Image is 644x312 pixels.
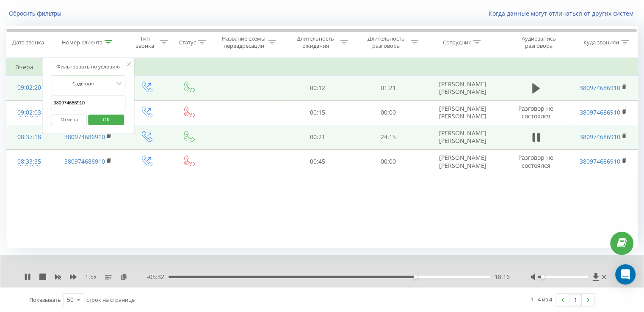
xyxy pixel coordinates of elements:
[15,153,43,170] div: 08:33:35
[85,273,97,281] span: 1.5 x
[353,100,423,125] td: 00:00
[518,104,553,120] span: Разговор не состоялся
[15,129,43,145] div: 08:37:18
[282,100,353,125] td: 00:15
[221,35,266,49] div: Название схемы переадресации
[51,96,126,110] input: Введите значение
[282,76,353,100] td: 00:12
[363,35,409,49] div: Длительность разговора
[580,84,620,92] a: 380974686910
[15,104,43,121] div: 09:02:03
[423,125,502,149] td: [PERSON_NAME] [PERSON_NAME]
[615,264,636,285] div: Open Intercom Messenger
[423,149,502,174] td: [PERSON_NAME] [PERSON_NAME]
[7,59,638,76] td: Вчера
[64,133,105,141] a: 380974686910
[12,39,44,46] div: Дата звонка
[88,115,124,125] button: OK
[494,273,509,281] span: 18:16
[569,294,582,306] a: 1
[29,296,61,304] span: Показывать
[353,76,423,100] td: 01:21
[489,9,638,17] a: Когда данные могут отличаться от других систем
[64,157,105,165] a: 380974686910
[179,39,196,46] div: Статус
[518,153,553,169] span: Разговор не состоялся
[580,133,620,141] a: 380974686910
[580,108,620,116] a: 380974686910
[147,273,169,281] span: - 05:32
[583,39,619,46] div: Куда звонили
[511,35,566,49] div: Аудиозапись разговора
[353,149,423,174] td: 00:00
[67,296,74,304] div: 50
[423,76,502,100] td: [PERSON_NAME] [PERSON_NAME]
[423,100,502,125] td: [PERSON_NAME] [PERSON_NAME]
[541,275,544,279] div: Accessibility label
[282,149,353,174] td: 00:45
[133,35,158,49] div: Тип звонка
[282,125,353,149] td: 00:21
[51,115,87,125] button: Отмена
[6,10,66,17] button: Сбросить фильтры
[353,125,423,149] td: 24:15
[62,39,102,46] div: Номер клиента
[414,275,417,279] div: Accessibility label
[94,113,118,126] span: OK
[15,79,43,96] div: 09:02:20
[51,63,126,71] div: Фильтровать по условию
[531,295,552,304] div: 1 - 4 из 4
[442,39,471,46] div: Сотрудник
[580,157,620,165] a: 380974686910
[293,35,338,49] div: Длительность ожидания
[86,296,135,304] span: строк на странице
